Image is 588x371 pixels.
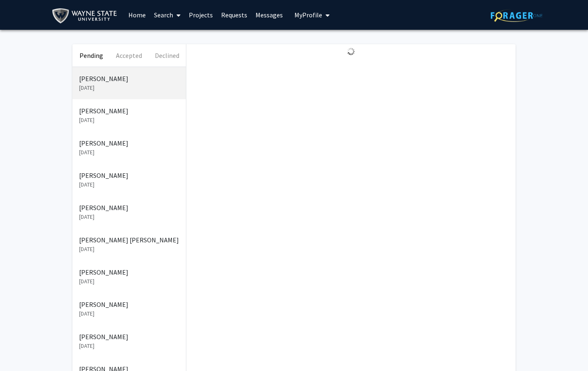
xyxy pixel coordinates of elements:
a: Search [150,0,185,29]
a: Home [124,0,150,29]
p: [DATE] [79,84,179,92]
p: [DATE] [79,116,179,124]
img: Loading [344,44,358,59]
a: Requests [217,0,251,29]
p: [DATE] [79,342,179,350]
p: [DATE] [79,213,179,221]
p: [PERSON_NAME] [PERSON_NAME] [79,235,179,245]
p: [PERSON_NAME] [79,203,179,213]
p: [PERSON_NAME] [79,299,179,309]
p: [PERSON_NAME] [79,106,179,116]
p: [DATE] [79,245,179,254]
button: Accepted [110,44,148,67]
p: [PERSON_NAME] [79,332,179,342]
button: Pending [72,44,110,67]
iframe: Chat [6,334,35,365]
span: My Profile [294,11,322,19]
a: Projects [185,0,217,29]
button: Declined [148,44,186,67]
p: [PERSON_NAME] [79,170,179,180]
p: [PERSON_NAME] [79,74,179,84]
p: [DATE] [79,180,179,189]
p: [DATE] [79,309,179,318]
p: [DATE] [79,148,179,157]
p: [PERSON_NAME] [79,267,179,277]
a: Messages [251,0,287,29]
img: Wayne State University Logo [52,7,121,25]
img: ForagerOne Logo [491,9,542,22]
p: [DATE] [79,277,179,286]
p: [PERSON_NAME] [79,138,179,148]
